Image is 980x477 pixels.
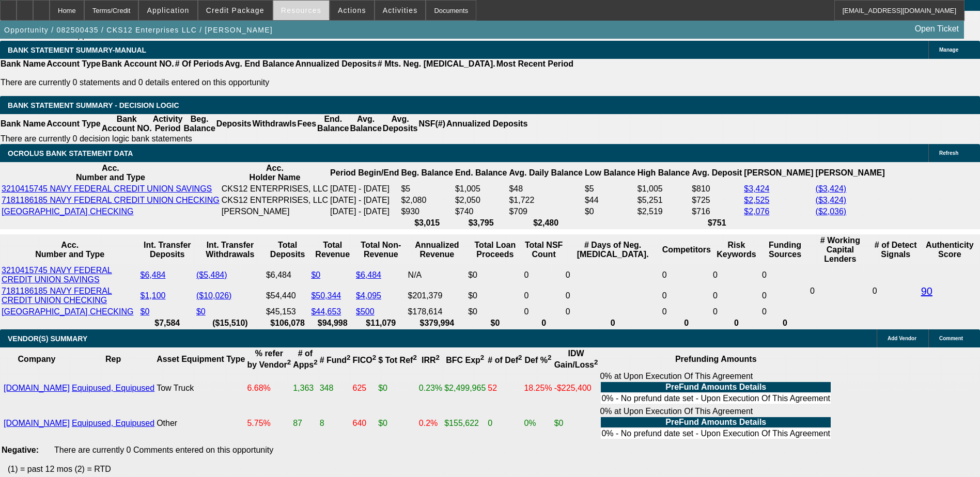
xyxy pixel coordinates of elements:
[508,206,583,217] td: $709
[761,318,808,328] th: 0
[8,335,87,343] span: VENDOR(S) SUMMARY
[921,285,932,297] a: 90
[446,114,528,134] th: Annualized Deposits
[525,356,552,364] b: Def %
[330,163,399,183] th: Period Begin/End
[565,265,661,285] td: 0
[221,163,329,183] th: Acc. Holder Name
[349,114,382,134] th: Avg. Balance
[744,196,769,204] a: $2,525
[281,6,321,14] span: Resources
[565,235,661,264] th: # Days of Neg. [MEDICAL_DATA].
[311,291,341,300] a: $50,344
[375,1,426,20] button: Activities
[554,371,599,405] td: -$225,400
[54,446,273,454] span: There are currently 0 Comments entered on this opportunity
[480,354,484,361] sup: 2
[101,114,152,134] th: Bank Account NO.
[8,149,133,157] span: OCROLUS BANK STATEMENT DATA
[508,163,583,183] th: Avg. Daily Balance
[314,358,317,366] sup: 2
[816,207,847,216] a: ($2,036)
[400,206,453,217] td: $930
[8,465,980,474] p: (1) = past 12 mos (2) = RTD
[383,6,418,14] span: Activities
[196,291,232,300] a: ($10,026)
[408,318,467,328] th: $379,994
[418,406,443,440] td: 0.2%
[744,207,769,216] a: $2,076
[554,406,599,440] td: $0
[196,318,265,328] th: ($15,510)
[46,114,101,134] th: Account Type
[330,1,374,20] button: Actions
[524,235,564,264] th: Sum of the Total NSF Count and Total Overdraft Fee Count from Ocrolus
[141,271,166,279] a: $6,484
[761,235,808,264] th: Funding Sources
[548,354,551,361] sup: 2
[524,286,564,306] td: 0
[487,406,522,440] td: 0
[2,184,212,193] a: 3210415745 NAVY FEDERAL CREDIT UNION SAVINGS
[600,372,832,405] div: 0% at Upon Execution Of This Agreement
[2,196,220,204] a: 7181186185 NAVY FEDERAL CREDIT UNION CHECKING
[422,356,440,364] b: IRR
[1,235,139,264] th: Acc. Number and Type
[518,354,522,361] sup: 2
[246,406,291,440] td: 5.75%
[330,184,399,194] td: [DATE] - [DATE]
[637,195,690,205] td: $5,251
[156,371,245,405] td: Tow Truck
[939,336,963,341] span: Comment
[147,6,189,14] span: Application
[311,307,341,316] a: $44,653
[152,114,183,134] th: Activity Period
[810,287,815,295] span: 0
[816,184,847,193] a: ($3,424)
[508,195,583,205] td: $1,722
[320,356,351,364] b: # Fund
[105,355,121,363] b: Rep
[584,163,636,183] th: Low Balance
[444,406,486,440] td: $155,622
[221,206,329,217] td: [PERSON_NAME]
[317,114,349,134] th: End. Balance
[712,307,760,317] td: 0
[400,184,453,194] td: $5
[584,184,636,194] td: $5
[601,428,831,439] td: 0% - No prefund date set - Upon Execution Of This Agreement
[157,355,245,363] b: Asset Equipment Type
[810,235,871,264] th: # Working Capital Lenders
[691,206,742,217] td: $716
[311,271,320,279] a: $0
[287,358,291,366] sup: 2
[46,59,101,69] th: Account Type
[691,184,742,194] td: $810
[911,20,963,38] a: Open Ticket
[712,265,760,285] td: 0
[156,406,245,440] td: Other
[400,163,453,183] th: Beg. Balance
[292,371,318,405] td: 1,363
[584,206,636,217] td: $0
[455,218,507,228] th: $3,795
[524,307,564,317] td: 0
[196,307,206,316] a: $0
[665,383,766,391] b: PreFund Amounts Details
[319,371,351,405] td: 348
[600,407,832,440] div: 0% at Upon Execution Of This Agreement
[355,235,407,264] th: Total Non-Revenue
[691,218,742,228] th: $751
[101,59,175,69] th: Bank Account NO.
[2,307,133,316] a: [GEOGRAPHIC_DATA] CHECKING
[352,406,377,440] td: 640
[691,163,742,183] th: Avg. Deposit
[921,235,979,264] th: Authenticity Score
[330,206,399,217] td: [DATE] - [DATE]
[455,184,507,194] td: $1,005
[252,114,297,134] th: Withdrawls
[310,318,354,328] th: $94,998
[408,265,467,285] td: N/A
[293,349,317,369] b: # of Apps
[665,418,766,426] b: PreFund Amounts Details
